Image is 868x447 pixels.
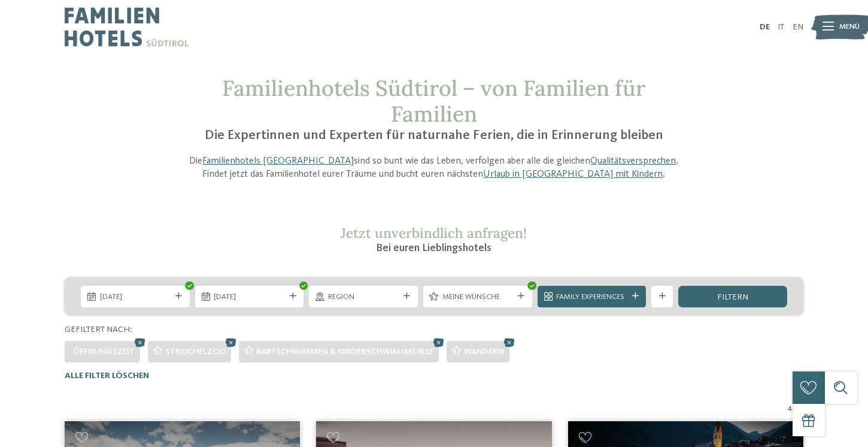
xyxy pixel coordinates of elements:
span: Öffnungszeit [73,348,135,356]
span: Alle Filter löschen [65,372,149,380]
span: Die Expertinnen und Experten für naturnahe Ferien, die in Erinnerung bleiben [205,129,663,142]
span: 4 [787,403,793,413]
span: filtern [717,293,748,301]
span: Gefiltert nach: [65,325,132,334]
span: Streichelzoo [165,348,226,356]
a: Urlaub in [GEOGRAPHIC_DATA] mit Kindern [483,170,663,179]
span: Menü [839,22,860,32]
a: IT [778,23,784,31]
span: Meine Wünsche [442,292,514,303]
span: Jetzt unverbindlich anfragen! [341,224,527,241]
span: Region [328,292,399,303]
span: Family Experiences [556,292,627,303]
span: [DATE] [100,292,171,303]
span: Wandern [464,348,504,356]
a: Qualitätsversprechen [590,156,676,166]
span: Babyschwimmen & Kinderschwimmkurse [256,348,433,356]
span: Bei euren Lieblingshotels [376,243,491,253]
a: DE [760,23,770,31]
span: Familienhotels Südtirol – von Familien für Familien [222,74,645,128]
p: Die sind so bunt wie das Leben, verfolgen aber alle die gleichen . Findet jetzt das Familienhotel... [178,155,690,182]
a: EN [793,23,803,31]
span: [DATE] [214,292,285,303]
a: Familienhotels [GEOGRAPHIC_DATA] [202,156,354,166]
